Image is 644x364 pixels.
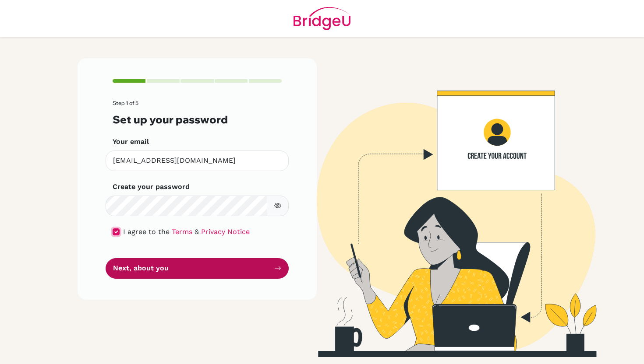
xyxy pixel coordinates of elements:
button: Next, about you [106,258,289,279]
a: Privacy Notice [201,227,250,236]
span: I agree to the [123,227,170,236]
a: Terms [172,227,192,236]
span: & [195,227,199,236]
h3: Set up your password [113,113,282,126]
input: Insert your email* [106,150,289,171]
label: Your email [113,136,149,147]
label: Create your password [113,182,190,192]
span: Step 1 of 5 [113,100,138,106]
